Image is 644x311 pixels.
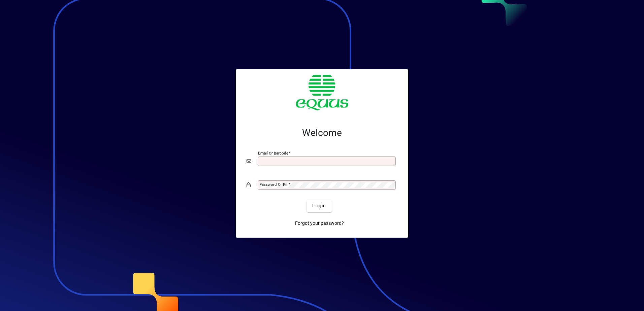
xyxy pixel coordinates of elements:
button: Login [307,200,331,212]
mat-label: Email or Barcode [258,150,288,155]
span: Forgot your password? [295,220,344,227]
h2: Welcome [247,127,397,139]
mat-label: Password or Pin [259,182,288,187]
span: Login [312,202,326,209]
a: Forgot your password? [292,217,347,230]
